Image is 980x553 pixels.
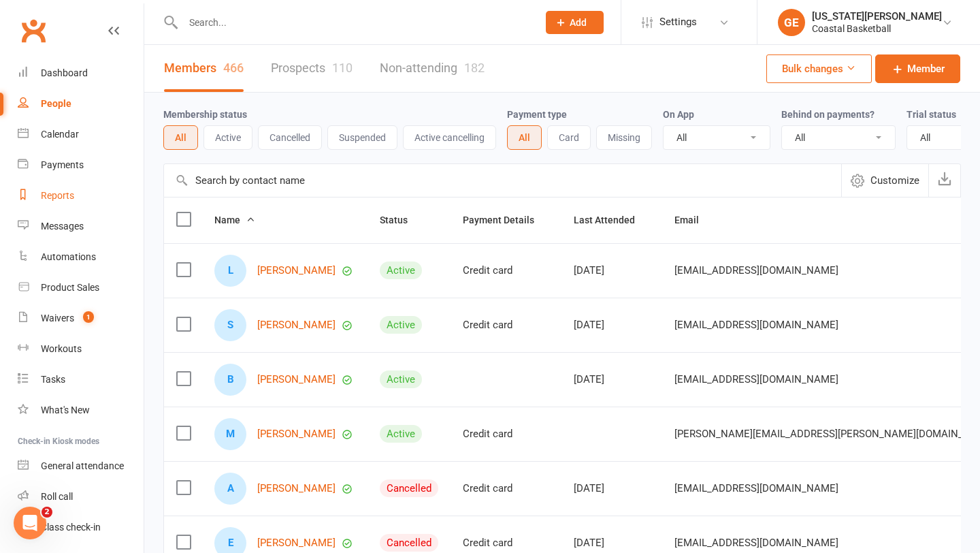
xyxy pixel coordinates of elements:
div: Waivers [41,313,74,323]
span: [EMAIL_ADDRESS][DOMAIN_NAME] [674,475,838,501]
button: Last Attended [574,212,650,228]
button: Missing [596,125,652,150]
button: Bulk changes [766,54,872,83]
div: Reports [41,190,74,201]
div: 466 [223,61,244,75]
a: Reports [18,180,144,211]
span: 2 [42,507,52,518]
a: Member [875,54,960,83]
a: Dashboard [18,58,144,89]
div: [DATE] [574,319,650,331]
span: Member [907,61,945,77]
a: Waivers 1 [18,303,144,334]
span: [EMAIL_ADDRESS][DOMAIN_NAME] [674,366,838,392]
div: [DATE] [574,265,650,276]
div: People [41,98,71,109]
a: [PERSON_NAME] [257,265,336,276]
a: [PERSON_NAME] [257,374,336,385]
a: People [18,89,144,119]
button: Active cancelling [403,125,496,150]
button: Cancelled [258,125,322,150]
div: Cancelled [380,534,438,552]
div: [DATE] [574,374,650,385]
button: Payment Details [463,212,549,228]
div: Messages [41,221,84,232]
div: Active [380,262,422,279]
div: Calendar [41,129,79,140]
button: Email [674,212,714,228]
a: Class kiosk mode [18,512,144,543]
a: What's New [18,395,144,426]
div: Credit card [463,537,549,549]
a: [PERSON_NAME] [257,537,336,549]
span: Customize [870,172,919,189]
div: Tasks [41,374,65,385]
a: [PERSON_NAME] [257,483,336,494]
span: Last Attended [574,215,650,225]
div: [DATE] [574,483,650,494]
span: Name [214,215,255,225]
div: Class check-in [41,522,101,533]
div: Product Sales [41,282,99,293]
div: Lachlan [214,255,246,287]
input: Search by contact name [164,164,841,197]
a: Messages [18,211,144,242]
button: All [507,125,542,150]
label: On App [663,109,694,120]
button: Card [547,125,591,150]
span: Email [674,215,714,225]
div: GE [778,9,805,36]
span: 1 [83,311,94,323]
a: Roll call [18,481,144,512]
a: Tasks [18,364,144,395]
span: [EMAIL_ADDRESS][DOMAIN_NAME] [674,312,838,338]
div: Active [380,316,422,334]
div: Austin [214,473,246,505]
button: Customize [841,164,928,197]
div: 182 [464,61,485,75]
button: Status [380,212,423,228]
button: All [163,125,198,150]
label: Payment type [507,109,567,120]
div: Workouts [41,343,82,354]
div: Active [380,425,422,443]
button: Name [214,212,255,228]
div: Blake [214,364,246,396]
a: Non-attending182 [380,45,485,92]
div: Payments [41,159,84,170]
div: Roll call [41,491,73,502]
span: Add [570,17,587,28]
div: Coastal Basketball [812,22,942,35]
button: Add [546,11,604,34]
div: What's New [41,405,90,415]
button: Active [203,125,252,150]
a: Calendar [18,119,144,150]
a: Automations [18,242,144,272]
a: Workouts [18,334,144,364]
a: [PERSON_NAME] [257,428,336,440]
a: Payments [18,150,144,180]
span: Status [380,215,423,225]
div: Credit card [463,319,549,331]
input: Search... [179,13,528,32]
div: Active [380,370,422,388]
label: Membership status [163,109,247,120]
a: Prospects110 [271,45,353,92]
span: Payment Details [463,215,549,225]
div: 110 [332,61,353,75]
div: Maite [214,418,246,450]
label: Behind on payments? [781,109,875,120]
a: [PERSON_NAME] [257,319,336,331]
a: Clubworx [16,14,50,48]
div: Credit card [463,265,549,276]
button: Suspended [327,125,397,150]
label: Trial status [906,109,956,120]
div: Credit card [463,428,549,440]
div: [US_STATE][PERSON_NAME] [812,10,942,22]
div: Credit card [463,483,549,494]
span: Settings [659,7,697,37]
div: Sam [214,309,246,341]
div: [DATE] [574,537,650,549]
div: Dashboard [41,67,88,78]
div: Automations [41,251,96,262]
